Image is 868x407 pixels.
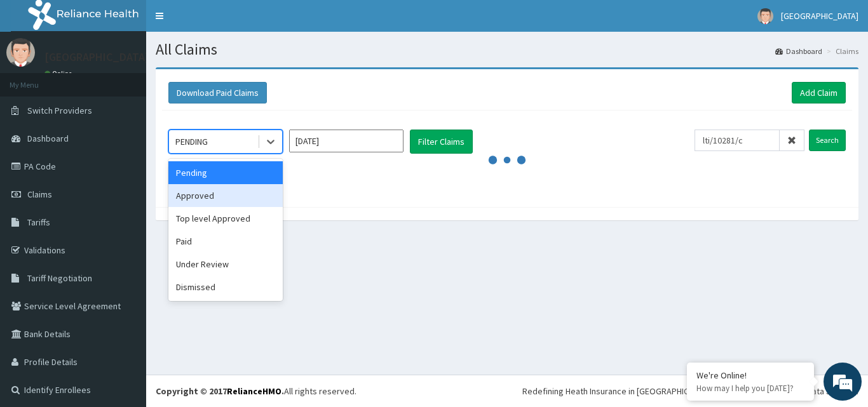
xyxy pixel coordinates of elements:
span: Tariffs [27,217,50,228]
button: Download Paid Claims [168,82,267,103]
footer: All rights reserved. [146,375,868,407]
img: User Image [757,8,773,24]
div: Minimize live chat window [208,6,239,37]
div: Approved [168,184,283,207]
div: We're Online! [696,370,804,381]
div: Chat with us now [66,71,214,88]
span: Claims [27,189,52,200]
img: User Image [6,38,35,67]
span: Tariff Negotiation [27,272,92,284]
div: Dismissed [168,276,283,298]
p: How may I help you today? [696,383,804,394]
input: Search [809,130,846,151]
img: d_794563401_company_1708531726252_794563401 [24,63,51,95]
button: Filter Claims [410,130,473,154]
div: Redefining Heath Insurance in [GEOGRAPHIC_DATA] using Telemedicine and Data Science! [522,385,858,397]
span: We're online! [74,123,175,251]
svg: audio-loading [488,141,526,179]
input: Search by HMO ID [695,130,780,151]
a: Dashboard [775,46,822,57]
textarea: Type your message and hit 'Enter' [6,272,242,316]
a: Add Claim [792,82,846,103]
p: [GEOGRAPHIC_DATA] [44,51,149,63]
h1: All Claims [156,41,858,58]
div: Under Review [168,253,283,276]
div: Top level Approved [168,207,283,230]
a: Online [44,69,75,78]
span: Switch Providers [27,105,92,116]
span: Dashboard [27,133,69,144]
div: Pending [168,161,283,184]
div: Paid [168,230,283,253]
div: PENDING [175,135,208,148]
input: Select Month and Year [289,130,403,152]
li: Claims [824,46,858,57]
span: [GEOGRAPHIC_DATA] [781,10,858,22]
strong: Copyright © 2017 . [156,385,284,397]
a: RelianceHMO [227,385,281,397]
